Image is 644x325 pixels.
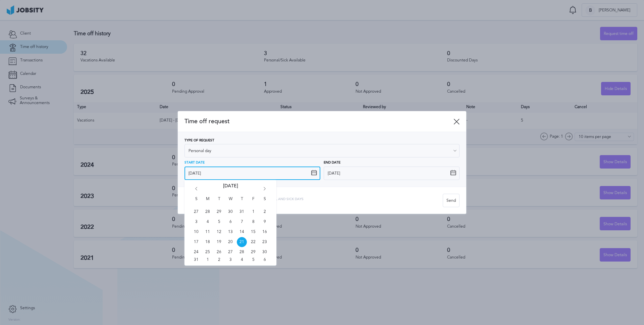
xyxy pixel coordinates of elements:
[203,207,213,217] span: Mon Jul 28 2025
[260,237,270,247] span: Sat Aug 23 2025
[248,247,258,257] span: Fri Aug 29 2025
[225,197,235,207] span: W
[248,257,258,262] span: Fri Sep 05 2025
[214,217,224,227] span: Tue Aug 05 2025
[237,197,247,207] span: T
[260,207,270,217] span: Sat Aug 02 2025
[248,217,258,227] span: Fri Aug 08 2025
[225,237,235,247] span: Wed Aug 20 2025
[237,227,247,237] span: Thu Aug 14 2025
[324,161,340,165] span: End Date
[223,183,238,197] span: [DATE]
[191,257,201,262] span: Sun Aug 31 2025
[248,197,258,207] span: F
[260,257,270,262] span: Sat Sep 06 2025
[191,217,201,227] span: Sun Aug 03 2025
[214,197,224,207] span: T
[191,197,201,207] span: S
[260,227,270,237] span: Sat Aug 16 2025
[203,237,213,247] span: Mon Aug 18 2025
[203,217,213,227] span: Mon Aug 04 2025
[237,237,247,247] span: Thu Aug 21 2025
[191,247,201,257] span: Sun Aug 24 2025
[184,161,205,165] span: Start Date
[184,118,453,125] span: Time off request
[443,194,460,207] button: Send
[260,217,270,227] span: Sat Aug 09 2025
[260,197,270,207] span: S
[203,227,213,237] span: Mon Aug 11 2025
[225,217,235,227] span: Wed Aug 06 2025
[225,247,235,257] span: Wed Aug 27 2025
[191,237,201,247] span: Sun Aug 17 2025
[225,257,235,262] span: Wed Sep 03 2025
[248,227,258,237] span: Fri Aug 15 2025
[203,197,213,207] span: M
[248,207,258,217] span: Fri Aug 01 2025
[193,187,199,193] i: Go back 1 month
[214,247,224,257] span: Tue Aug 26 2025
[214,257,224,262] span: Tue Sep 02 2025
[237,257,247,262] span: Thu Sep 04 2025
[203,247,213,257] span: Mon Aug 25 2025
[443,194,459,207] div: Send
[225,207,235,217] span: Wed Jul 30 2025
[191,227,201,237] span: Sun Aug 10 2025
[237,207,247,217] span: Thu Jul 31 2025
[237,247,247,257] span: Thu Aug 28 2025
[184,139,214,143] span: Type of Request
[214,227,224,237] span: Tue Aug 12 2025
[191,207,201,217] span: Sun Jul 27 2025
[262,187,268,193] i: Go forward 1 month
[214,207,224,217] span: Tue Jul 29 2025
[225,227,235,237] span: Wed Aug 13 2025
[237,217,247,227] span: Thu Aug 07 2025
[248,237,258,247] span: Fri Aug 22 2025
[214,237,224,247] span: Tue Aug 19 2025
[203,257,213,262] span: Mon Sep 01 2025
[260,247,270,257] span: Sat Aug 30 2025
